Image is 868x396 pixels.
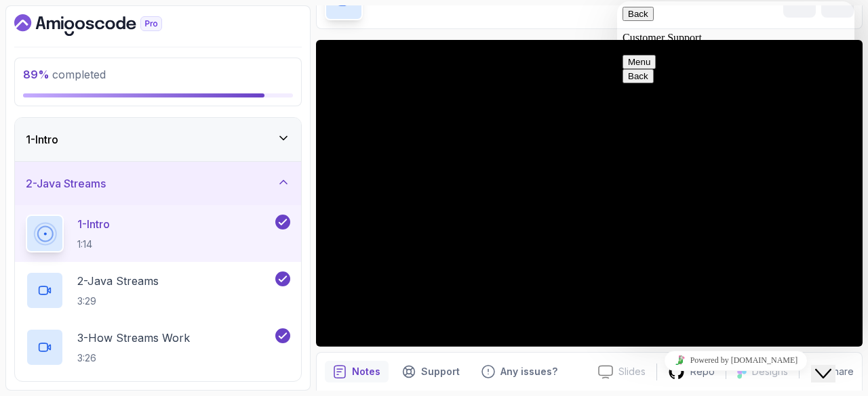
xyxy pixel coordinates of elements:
[500,365,557,378] p: Any issues?
[394,361,468,382] button: Support button
[352,365,380,378] p: Notes
[26,131,58,148] h3: 1 - Intro
[77,330,190,346] p: 3 - How Streams Work
[77,351,190,365] p: 3:26
[473,361,566,382] button: Feedback button
[26,175,106,192] h3: 2 - Java Streams
[77,273,159,289] p: 2 - Java Streams
[77,238,110,251] p: 1:14
[77,216,110,232] p: 1 - Intro
[14,14,193,36] a: Dashboard
[23,68,50,81] span: 89 %
[316,40,863,347] iframe: 1 - Intro
[26,271,290,309] button: 2-Java Streams3:29
[811,342,854,382] iframe: chat widget
[421,365,460,378] p: Support
[617,345,854,376] iframe: chat widget
[26,215,290,252] button: 1-Intro1:14
[23,68,106,81] span: completed
[325,361,389,382] button: notes button
[15,118,301,161] button: 1-Intro
[26,328,290,366] button: 3-How Streams Work3:26
[617,1,854,330] iframe: chat widget
[77,294,159,308] p: 3:29
[15,162,301,205] button: 2-Java Streams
